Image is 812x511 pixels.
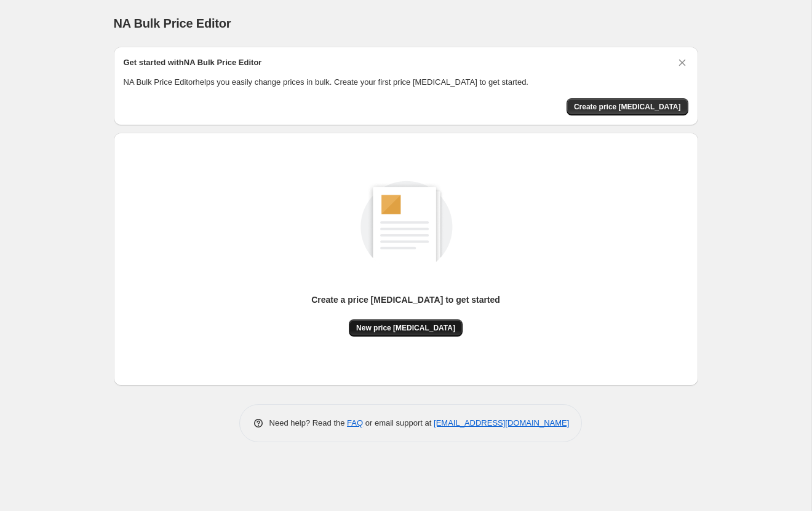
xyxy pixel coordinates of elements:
[347,418,363,427] a: FAQ
[676,57,688,69] button: Dismiss card
[124,76,688,88] p: NA Bulk Price Editor helps you easily change prices in bulk. Create your first price [MEDICAL_DAT...
[356,323,455,333] span: New price [MEDICAL_DATA]
[434,418,569,427] a: [EMAIL_ADDRESS][DOMAIN_NAME]
[349,319,463,337] button: New price [MEDICAL_DATA]
[124,57,262,69] h2: Get started with NA Bulk Price Editor
[574,102,681,112] span: Create price [MEDICAL_DATA]
[363,418,434,427] span: or email support at
[567,98,688,115] button: Create price change job
[114,17,231,30] span: NA Bulk Price Editor
[311,294,500,306] p: Create a price [MEDICAL_DATA] to get started
[269,418,348,427] span: Need help? Read the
